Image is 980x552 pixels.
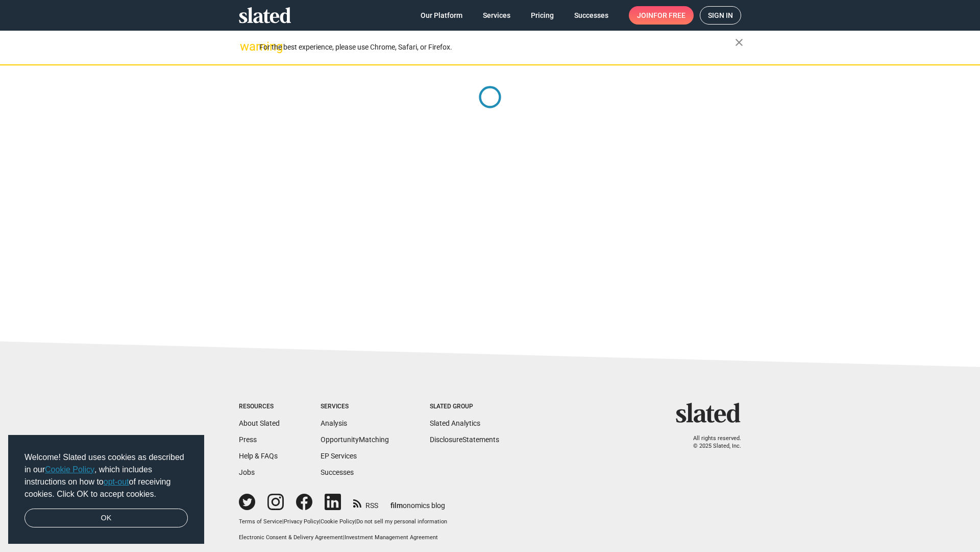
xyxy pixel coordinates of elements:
[637,6,685,25] span: Join
[239,403,280,411] div: Resources
[321,518,355,525] a: Cookie Policy
[430,435,499,444] a: DisclosureStatements
[8,435,204,544] div: cookieconsent
[321,468,354,476] a: Successes
[319,518,321,525] span: |
[240,40,252,53] mat-icon: warning
[356,518,447,526] button: Do not sell my personal information
[390,501,403,510] span: film
[430,403,499,411] div: Slated Group
[733,36,745,49] mat-icon: close
[566,6,617,25] a: Successes
[259,40,735,54] div: For the best experience, please use Chrome, Safari, or Firefox.
[284,518,319,525] a: Privacy Policy
[104,477,129,486] a: opt-out
[653,6,685,25] span: for free
[239,518,282,525] a: Terms of Service
[421,6,462,25] span: Our Platform
[483,6,510,25] span: Services
[353,495,378,511] a: RSS
[239,435,257,444] a: Press
[239,419,280,427] a: About Slated
[355,518,356,525] span: |
[629,6,694,25] a: Joinfor free
[239,452,278,460] a: Help & FAQs
[343,534,345,541] span: |
[475,6,519,25] a: Services
[531,6,554,25] span: Pricing
[321,419,347,427] a: Analysis
[390,493,445,511] a: filmonomics blog
[412,6,471,25] a: Our Platform
[321,403,389,411] div: Services
[239,534,343,541] a: Electronic Consent & Delivery Agreement
[682,435,741,450] p: All rights reserved. © 2025 Slated, Inc.
[24,451,188,500] span: Welcome! Slated uses cookies as described in our , which includes instructions on how to of recei...
[45,465,94,474] a: Cookie Policy
[430,419,480,427] a: Slated Analytics
[345,534,438,541] a: Investment Management Agreement
[574,6,608,25] span: Successes
[523,6,562,25] a: Pricing
[24,509,188,528] a: dismiss cookie message
[282,518,284,525] span: |
[708,7,733,24] span: Sign in
[700,6,741,25] a: Sign in
[321,452,357,460] a: EP Services
[321,435,389,444] a: OpportunityMatching
[239,468,255,476] a: Jobs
